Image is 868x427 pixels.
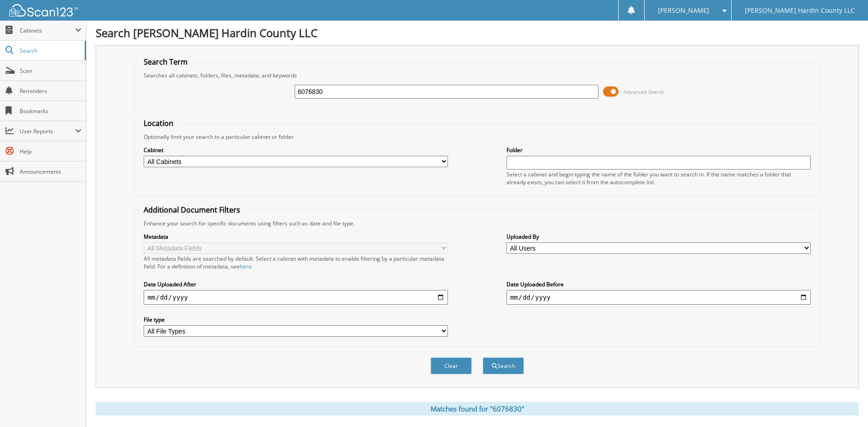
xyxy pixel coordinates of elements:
[20,127,75,135] span: User Reports
[139,57,192,67] legend: Search Term
[431,357,472,374] button: Clear
[240,263,252,270] a: here
[139,118,178,128] legend: Location
[139,205,245,215] legend: Additional Document Filters
[20,47,80,55] span: Search
[20,67,81,75] span: Scan
[745,8,855,13] span: [PERSON_NAME] Hardin County LLC
[96,402,859,416] div: Matches found for "6076830"
[96,25,859,40] h1: Search [PERSON_NAME] Hardin County LLC
[144,290,448,305] input: start
[144,316,448,323] label: File type
[20,27,75,34] span: Cabinets
[624,88,664,95] span: Advanced Search
[20,168,81,175] span: Announcements
[144,280,448,288] label: Date Uploaded After
[20,148,81,155] span: Help
[139,71,815,79] div: Searches all cabinets, folders, files, metadata, and keywords
[507,290,811,305] input: end
[139,219,815,227] div: Enhance your search for specific documents using filters such as date and file type.
[139,133,815,141] div: Optionally limit your search to a particular cabinet or folder
[507,280,811,288] label: Date Uploaded Before
[9,4,78,16] img: scan123-logo-white.svg
[507,233,811,241] label: Uploaded By
[144,146,448,154] label: Cabinet
[507,170,811,186] div: Select a cabinet and begin typing the name of the folder you want to search in. If the name match...
[20,87,81,95] span: Reminders
[20,107,81,115] span: Bookmarks
[144,233,448,241] label: Metadata
[658,8,709,13] span: [PERSON_NAME]
[507,146,811,154] label: Folder
[483,357,524,374] button: Search
[144,255,448,270] div: All metadata fields are searched by default. Select a cabinet with metadata to enable filtering b...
